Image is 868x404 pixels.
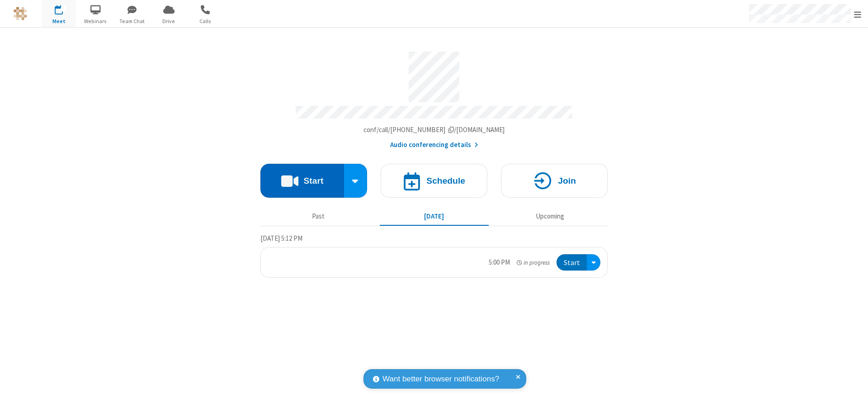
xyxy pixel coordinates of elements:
[558,176,576,185] h4: Join
[152,17,186,25] span: Drive
[363,125,505,135] button: Copy my meeting room linkCopy my meeting room link
[426,176,465,185] h4: Schedule
[260,164,344,198] button: Start
[363,125,505,134] span: Copy my meeting room link
[495,208,604,225] button: Upcoming
[380,208,489,225] button: [DATE]
[115,17,149,25] span: Team Chat
[260,234,302,242] span: [DATE] 5:12 PM
[489,257,510,268] div: 5:00 PM
[557,254,587,271] button: Start
[344,164,368,198] div: Start conference options
[381,164,487,198] button: Schedule
[42,17,76,25] span: Meet
[14,7,27,20] img: QA Selenium DO NOT DELETE OR CHANGE
[517,258,550,267] em: in progress
[260,45,608,150] section: Account details
[587,254,600,271] div: Open menu
[382,373,499,385] span: Want better browser notifications?
[264,208,373,225] button: Past
[845,380,861,398] iframe: Chat
[189,17,222,25] span: Calls
[501,164,608,198] button: Join
[303,176,323,185] h4: Start
[260,233,608,278] section: Today's Meetings
[61,5,67,12] div: 1
[79,17,113,25] span: Webinars
[390,140,478,150] button: Audio conferencing details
